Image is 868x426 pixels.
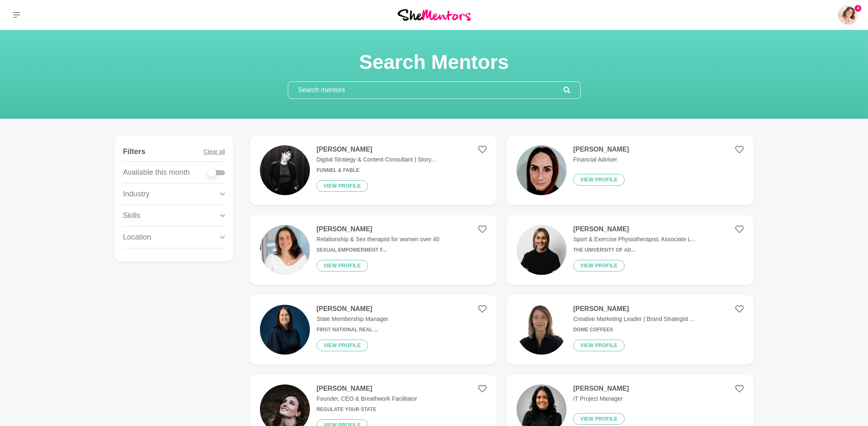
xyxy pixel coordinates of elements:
img: 1044fa7e6122d2a8171cf257dcb819e56f039831-1170x656.jpg [260,145,310,195]
button: View profile [573,174,625,186]
img: 069e74e823061df2a8545ae409222f10bd8cae5f-900x600.png [260,305,310,355]
h4: [PERSON_NAME] [573,384,629,393]
h1: Search Mentors [288,50,581,75]
p: Digital Strategy & Content Consultant | Story... [317,155,436,164]
button: Clear all [204,142,225,162]
a: [PERSON_NAME]Sport & Exercise Physiotherapist, Associate L...The University of Ad...View profile [507,215,753,285]
img: 523c368aa158c4209afe732df04685bb05a795a5-1125x1128.jpg [517,225,566,275]
p: Founder, CEO & Breathwork Facilitator [317,394,417,403]
p: Financial Adviser [573,155,629,164]
h6: Sexual Empowerment f... [317,247,440,253]
p: Relationship & Sex therapist for women over 40 [317,235,440,244]
p: Creative Marketing Leader | Brand Strategist ... [573,315,695,323]
a: [PERSON_NAME]State Membership ManagerFirst National Real ...View profile [250,295,497,365]
h4: [PERSON_NAME] [317,145,436,154]
h4: [PERSON_NAME] [317,305,388,313]
button: View profile [573,413,625,425]
img: Amanda Greenman [838,5,858,25]
button: View profile [317,340,368,351]
button: View profile [573,340,625,351]
p: Available this month [123,167,190,178]
p: Skills [123,210,141,221]
h4: [PERSON_NAME] [573,305,695,313]
h4: Filters [123,147,146,157]
a: [PERSON_NAME]Digital Strategy & Content Consultant | Story...Funnel & FableView profile [250,135,497,205]
a: [PERSON_NAME]Relationship & Sex therapist for women over 40Sexual Empowerment f...View profile [250,215,497,285]
a: [PERSON_NAME]Creative Marketing Leader | Brand Strategist ...Dome CoffeesView profile [507,295,753,365]
h4: [PERSON_NAME] [573,145,629,154]
img: 2462cd17f0db61ae0eaf7f297afa55aeb6b07152-1255x1348.jpg [517,145,566,195]
p: Industry [123,189,150,200]
button: View profile [573,260,625,272]
img: 675efa3b2e966e5c68b6c0b6a55f808c2d9d66a7-1333x2000.png [517,305,566,355]
h6: Regulate Your State [317,406,417,413]
button: View profile [317,260,368,272]
h4: [PERSON_NAME] [317,384,417,393]
p: Sport & Exercise Physiotherapist, Associate L... [573,235,696,244]
input: Search mentors [288,82,564,98]
h6: First National Real ... [317,327,388,333]
button: View profile [317,180,368,192]
a: [PERSON_NAME]Financial AdviserView profile [507,135,753,205]
p: IT Project Manager [573,394,629,403]
p: Location [123,232,151,243]
img: She Mentors Logo [398,9,471,20]
h4: [PERSON_NAME] [317,225,440,233]
a: Amanda Greenman4 [838,5,858,25]
h4: [PERSON_NAME] [573,225,696,233]
span: 4 [855,5,861,12]
h6: The University of Ad... [573,247,696,253]
img: d6e4e6fb47c6b0833f5b2b80120bcf2f287bc3aa-2570x2447.jpg [260,225,310,275]
h6: Dome Coffees [573,327,695,333]
p: State Membership Manager [317,315,388,323]
h6: Funnel & Fable [317,167,436,174]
